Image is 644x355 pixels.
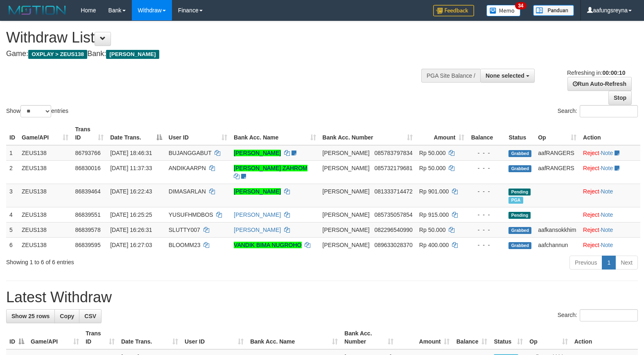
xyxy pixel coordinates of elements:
[20,105,51,117] select: Showentries
[419,242,449,248] span: Rp 400.000
[583,211,599,218] a: Reject
[567,77,632,91] a: Run Auto-Refresh
[601,227,613,233] a: Note
[471,241,502,249] div: - - -
[110,165,152,171] span: [DATE] 11:37:33
[54,309,79,323] a: Copy
[508,212,531,219] span: Pending
[515,2,526,9] span: 34
[28,50,87,59] span: OXPLAY > ZEUS138
[18,184,72,207] td: ZEUS138
[580,160,640,184] td: ·
[453,326,490,349] th: Balance: activate to sort column ascending
[6,29,421,46] h1: Withdraw List
[234,242,301,248] a: VANDIK BIMA NUGROHO
[323,242,370,248] span: [PERSON_NAME]
[419,188,449,195] span: Rp 901.000
[169,165,206,171] span: ANDIKAARPN
[558,105,638,117] label: Search:
[374,211,412,218] span: Copy 085735057854 to clipboard
[583,227,599,233] a: Reject
[323,165,370,171] span: [PERSON_NAME]
[508,242,531,249] span: Grabbed
[569,256,602,270] a: Previous
[6,105,68,117] label: Show entries
[480,69,535,83] button: None selected
[601,165,613,171] a: Note
[341,326,397,349] th: Bank Acc. Number: activate to sort column ascending
[72,122,107,145] th: Trans ID: activate to sort column ascending
[580,105,638,117] input: Search:
[75,165,100,171] span: 86830016
[6,50,421,58] h4: Game: Bank:
[169,211,213,218] span: YUSUFHMDBOS
[75,227,100,233] span: 86839578
[580,237,640,252] td: ·
[419,150,446,156] span: Rp 50.000
[580,145,640,161] td: ·
[583,150,599,156] a: Reject
[165,122,230,145] th: User ID: activate to sort column ascending
[247,326,341,349] th: Bank Acc. Name: activate to sort column ascending
[419,165,446,171] span: Rp 50.000
[110,188,152,195] span: [DATE] 16:22:43
[75,188,100,195] span: 86839464
[6,326,27,349] th: ID: activate to sort column descending
[580,309,638,321] input: Search:
[18,207,72,222] td: ZEUS138
[508,189,531,195] span: Pending
[608,91,632,105] a: Stop
[319,122,416,145] th: Bank Acc. Number: activate to sort column ascending
[82,326,118,349] th: Trans ID: activate to sort column ascending
[615,256,638,270] a: Next
[110,227,152,233] span: [DATE] 16:26:31
[6,237,18,252] td: 6
[18,145,72,161] td: ZEUS138
[323,211,370,218] span: [PERSON_NAME]
[471,187,502,195] div: - - -
[181,326,247,349] th: User ID: activate to sort column ascending
[580,222,640,237] td: ·
[6,145,18,161] td: 1
[580,184,640,207] td: ·
[486,72,524,79] span: None selected
[374,227,412,233] span: Copy 082296540990 to clipboard
[374,150,412,156] span: Copy 085783797834 to clipboard
[323,227,370,233] span: [PERSON_NAME]
[18,237,72,252] td: ZEUS138
[18,222,72,237] td: ZEUS138
[323,150,370,156] span: [PERSON_NAME]
[110,242,152,248] span: [DATE] 16:27:03
[526,326,571,349] th: Op: activate to sort column ascending
[6,222,18,237] td: 5
[60,313,74,319] span: Copy
[471,211,502,219] div: - - -
[374,165,412,171] span: Copy 085732179681 to clipboard
[75,242,100,248] span: 86839595
[580,207,640,222] td: ·
[6,309,55,323] a: Show 25 rows
[169,188,206,195] span: DIMASARLAN
[169,150,212,156] span: BUJANGGABUT
[471,149,502,157] div: - - -
[583,165,599,171] a: Reject
[323,188,370,195] span: [PERSON_NAME]
[110,150,152,156] span: [DATE] 18:46:31
[533,5,574,16] img: panduan.png
[535,160,580,184] td: aafRANGERS
[471,164,502,172] div: - - -
[169,242,201,248] span: BLOOMM23
[535,145,580,161] td: aafRANGERS
[234,227,281,233] a: [PERSON_NAME]
[601,242,613,248] a: Note
[6,4,68,16] img: MOTION_logo.png
[18,122,72,145] th: Game/API: activate to sort column ascending
[374,188,412,195] span: Copy 081333714472 to clipboard
[107,122,165,145] th: Date Trans.: activate to sort column descending
[6,255,262,266] div: Showing 1 to 6 of 6 entries
[79,309,102,323] a: CSV
[508,150,531,157] span: Grabbed
[535,122,580,145] th: Op: activate to sort column ascending
[419,211,449,218] span: Rp 915.000
[583,242,599,248] a: Reject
